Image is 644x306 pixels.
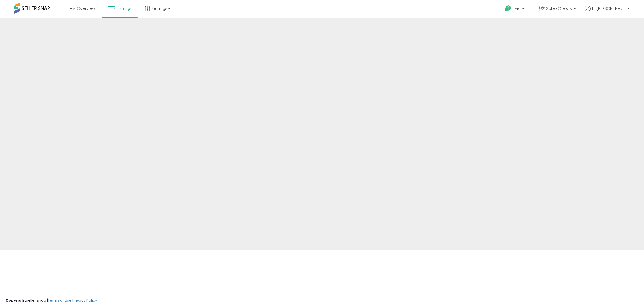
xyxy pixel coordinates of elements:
[513,6,520,11] span: Help
[77,6,95,11] span: Overview
[505,5,512,12] i: Get Help
[117,6,131,11] span: Listings
[500,1,530,18] a: Help
[546,6,572,11] span: Sobo Goods
[592,6,626,11] span: Hi [PERSON_NAME]
[585,6,629,18] a: Hi [PERSON_NAME]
